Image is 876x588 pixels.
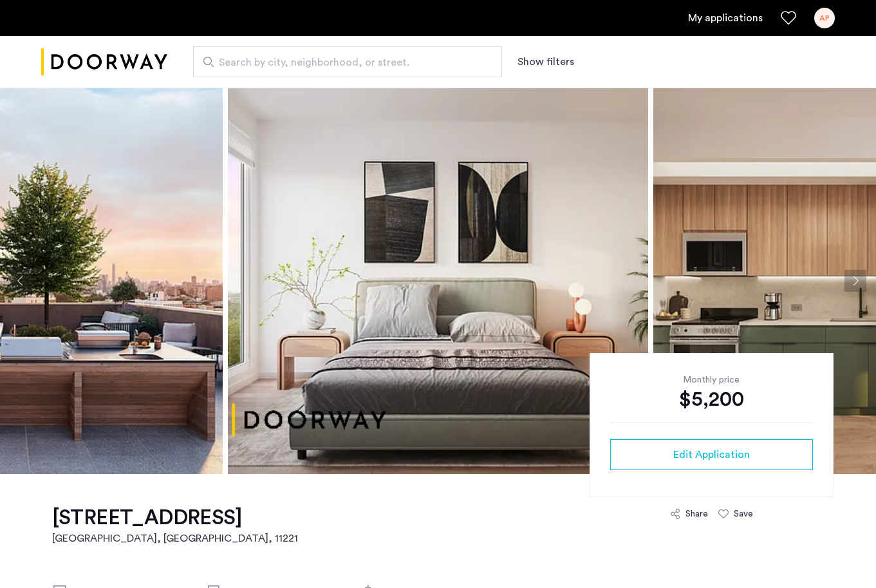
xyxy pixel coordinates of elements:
[814,8,835,28] div: AP
[610,386,813,412] div: $5,200
[517,54,574,70] button: Show or hide filters
[685,507,708,520] div: Share
[673,447,750,462] span: Edit Application
[610,439,813,470] button: button
[688,10,763,26] a: My application
[228,88,648,474] img: apartment
[610,374,813,386] div: Monthly price
[41,38,167,86] a: Cazamio logo
[41,38,167,86] img: logo
[10,270,32,292] button: Previous apartment
[52,531,298,546] h2: [GEOGRAPHIC_DATA], [GEOGRAPHIC_DATA] , 11221
[781,10,796,26] a: Favorites
[52,505,298,546] a: [STREET_ADDRESS][GEOGRAPHIC_DATA], [GEOGRAPHIC_DATA], 11221
[193,46,502,77] input: Apartment Search
[734,507,753,520] div: Save
[52,505,298,531] h1: [STREET_ADDRESS]
[844,270,866,292] button: Next apartment
[219,55,466,70] span: Search by city, neighborhood, or street.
